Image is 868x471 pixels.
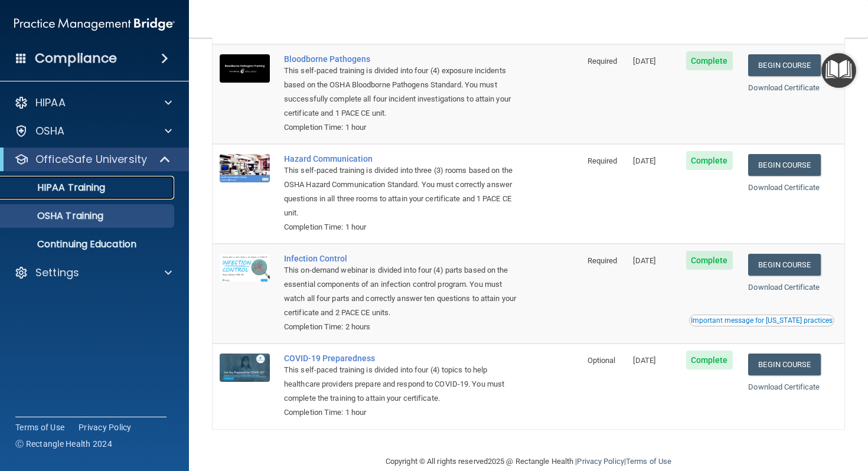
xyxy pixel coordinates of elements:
[35,266,79,280] p: Settings
[577,457,624,466] a: Privacy Policy
[686,51,733,70] span: Complete
[284,363,521,405] div: This self-paced training is divided into four (4) topics to help healthcare providers prepare and...
[748,54,820,76] a: Begin Course
[588,57,618,66] span: Required
[8,210,103,222] p: OSHA Training
[284,354,521,363] a: COVID-19 Preparedness
[686,351,733,369] span: Complete
[626,457,671,466] a: Terms of Use
[14,96,172,110] a: HIPAA
[284,120,521,135] div: Completion Time: 1 hour
[14,152,171,166] a: OfficeSafe University
[284,54,521,64] a: Bloodborne Pathogens
[748,382,820,391] a: Download Certificate
[748,83,820,92] a: Download Certificate
[35,50,117,67] h4: Compliance
[284,163,521,220] div: This self-paced training is divided into three (3) rooms based on the OSHA Hazard Communication S...
[588,156,618,165] span: Required
[79,421,132,433] a: Privacy Policy
[284,263,521,320] div: This on-demand webinar is divided into four (4) parts based on the essential components of an inf...
[633,356,655,365] span: [DATE]
[691,317,833,324] div: Important message for [US_STATE] practices
[284,405,521,420] div: Completion Time: 1 hour
[284,254,521,263] a: Infection Control
[15,438,112,450] span: Ⓒ Rectangle Health 2024
[35,96,66,110] p: HIPAA
[748,354,820,375] a: Begin Course
[284,64,521,120] div: This self-paced training is divided into four (4) exposure incidents based on the OSHA Bloodborne...
[588,356,616,365] span: Optional
[588,256,618,265] span: Required
[686,151,733,170] span: Complete
[633,156,655,165] span: [DATE]
[35,124,65,138] p: OSHA
[686,251,733,270] span: Complete
[284,220,521,234] div: Completion Time: 1 hour
[14,124,172,138] a: OSHA
[14,12,175,36] img: PMB logo
[284,154,521,163] a: Hazard Communication
[284,320,521,334] div: Completion Time: 2 hours
[748,154,820,176] a: Begin Course
[748,183,820,192] a: Download Certificate
[8,238,169,250] p: Continuing Education
[633,57,655,66] span: [DATE]
[15,421,64,433] a: Terms of Use
[35,152,147,166] p: OfficeSafe University
[821,53,856,88] button: Open Resource Center
[748,283,820,292] a: Download Certificate
[633,256,655,265] span: [DATE]
[748,254,820,276] a: Begin Course
[689,315,834,326] button: Read this if you are a dental practitioner in the state of CA
[664,387,854,434] iframe: Drift Widget Chat Controller
[8,182,105,194] p: HIPAA Training
[14,266,172,280] a: Settings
